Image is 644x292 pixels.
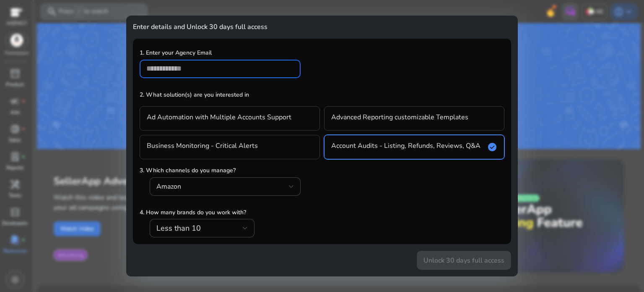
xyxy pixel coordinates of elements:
p: 3. Which channels do you manage? [140,166,504,175]
h4: Business Monitoring - Critical Alerts [147,142,258,152]
p: 4. How many brands do you work with? [140,208,504,217]
h4: Advanced Reporting customizable Templates [331,113,468,124]
p: 1. Enter your Agency Email [140,48,504,57]
h4: Amazon [156,182,181,191]
h4: Ad Automation with Multiple Accounts Support [147,113,291,124]
h4: Account Audits - Listing, Refunds, Reviews, Q&A [331,142,480,152]
span: check_circle [487,142,497,152]
p: 2. What solution(s) are you interested in [140,90,504,99]
span: Less than 10 [156,223,201,233]
h4: Enter details and Unlock 30 days full access [133,23,511,39]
